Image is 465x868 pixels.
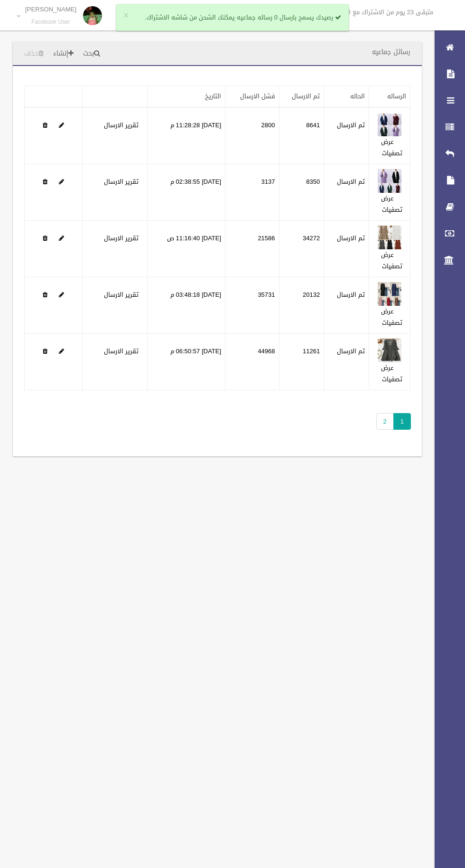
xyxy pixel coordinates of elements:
[378,113,401,136] img: 638728362048474020.jpg
[225,334,279,390] td: 44968
[240,90,275,102] a: فشل الارسال
[59,176,64,188] a: Edit
[148,107,225,164] td: [DATE] 11:28:28 م
[378,119,401,131] a: Edit
[279,107,324,164] td: 8641
[104,232,139,244] a: تقرير الارسال
[337,120,365,131] label: تم الارسال
[104,345,139,357] a: تقرير الارسال
[324,86,369,108] th: الحاله
[279,277,324,334] td: 20132
[148,164,225,221] td: [DATE] 02:38:55 م
[378,232,401,244] a: Edit
[279,334,324,390] td: 11261
[59,119,64,131] a: Edit
[378,176,401,188] a: Edit
[148,334,225,390] td: [DATE] 06:50:57 م
[25,6,76,13] p: [PERSON_NAME]
[49,45,77,63] a: إنشاء
[378,282,401,306] img: 638897466629339073.jpg
[378,339,401,362] img: 638907078397972967.jpg
[123,11,129,20] button: ×
[381,362,402,385] a: عرض تصفيات
[279,221,324,277] td: 34272
[59,232,64,244] a: Edit
[292,90,320,102] a: تم الارسال
[381,249,402,272] a: عرض تصفيات
[337,176,365,188] label: تم الارسال
[225,221,279,277] td: 21586
[337,233,365,244] label: تم الارسال
[104,289,139,301] a: تقرير الارسال
[378,226,401,249] img: 638892999007311369.jpg
[337,289,365,301] label: تم الارسال
[378,345,401,357] a: Edit
[378,169,401,193] img: 638734956021166553.jpeg
[381,192,402,216] a: عرض تصفيات
[279,164,324,221] td: 8350
[116,4,349,31] div: رصيدك يسمح بارسال 0 رساله جماعيه يمكنك الشحن من شاشه الاشتراك.
[225,277,279,334] td: 35731
[378,289,401,301] a: Edit
[376,413,394,430] a: 2
[369,86,410,108] th: الرساله
[393,413,411,430] span: 1
[59,289,64,301] a: Edit
[104,176,139,188] a: تقرير الارسال
[337,346,365,357] label: تم الارسال
[148,221,225,277] td: [DATE] 11:16:40 ص
[361,43,422,61] header: رسائل جماعيه
[104,119,139,131] a: تقرير الارسال
[225,164,279,221] td: 3137
[79,45,104,63] a: بحث
[148,277,225,334] td: [DATE] 03:48:18 م
[381,305,402,329] a: عرض تصفيات
[59,345,64,357] a: Edit
[225,107,279,164] td: 2800
[25,19,76,26] small: Facebook User
[381,136,402,159] a: عرض تصفيات
[205,90,221,102] a: التاريخ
